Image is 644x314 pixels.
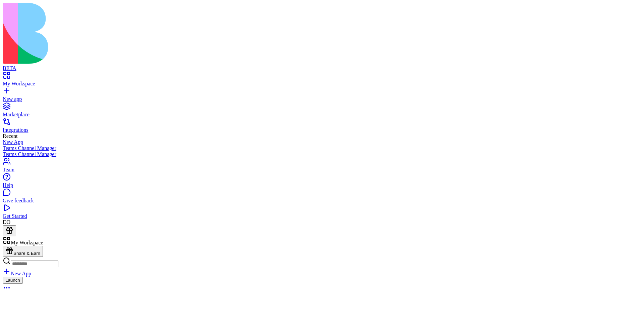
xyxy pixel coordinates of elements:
a: Teams Channel Manager [3,145,641,151]
div: Team [3,167,641,173]
a: Team [3,161,641,173]
a: New App [3,139,641,145]
a: Give feedback [3,192,641,204]
a: Get Started [3,207,641,219]
div: Integrations [3,127,641,133]
div: New app [3,96,641,102]
a: Integrations [3,121,641,133]
div: My Workspace [3,81,641,87]
a: BETA [3,59,641,71]
a: New app [3,90,641,102]
div: Get Started [3,213,641,219]
button: Share & Earn [3,246,43,257]
span: Share & Earn [13,251,40,256]
a: My Workspace [3,75,641,87]
div: Help [3,182,641,188]
a: Marketplace [3,106,641,118]
a: New App [3,271,31,276]
div: Marketplace [3,112,641,118]
a: Teams Channel Manager [3,151,641,157]
span: My Workspace [11,240,43,245]
div: Give feedback [3,198,641,204]
img: logo [3,3,272,64]
span: Recent [3,133,17,139]
span: DO [3,219,10,225]
a: Help [3,176,641,188]
button: Launch [3,277,23,284]
div: BETA [3,65,641,71]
